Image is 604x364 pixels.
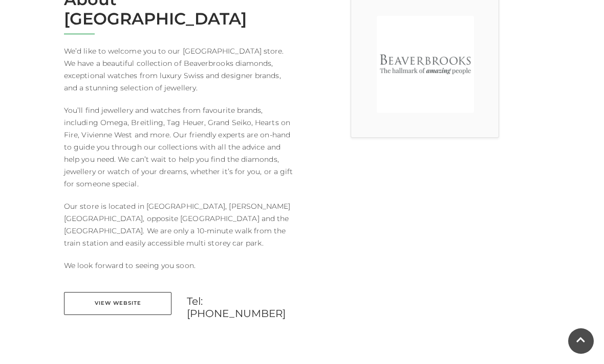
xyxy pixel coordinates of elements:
[64,200,294,249] p: Our store is located in [GEOGRAPHIC_DATA], [PERSON_NAME][GEOGRAPHIC_DATA], opposite [GEOGRAPHIC_D...
[187,295,294,320] a: Tel: [PHONE_NUMBER]
[64,45,294,94] p: We’d like to welcome you to our [GEOGRAPHIC_DATA] store. We have a beautiful collection of Beaver...
[64,259,294,272] p: We look forward to seeing you soon.
[64,292,171,315] a: View Website
[64,104,294,190] p: You’ll find jewellery and watches from favourite brands, including Omega, Breitling, Tag Heuer, G...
